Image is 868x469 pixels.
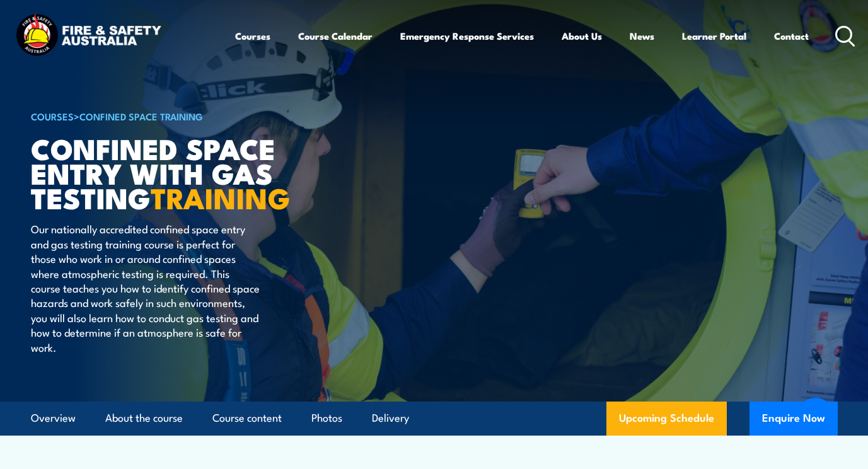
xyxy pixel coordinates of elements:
button: Enquire Now [749,402,838,436]
h6: > [31,108,342,124]
a: Confined Space Training [79,109,203,123]
a: Course Calendar [298,21,373,51]
a: About the course [105,402,183,435]
a: About Us [562,21,602,51]
a: Emergency Response Services [400,21,534,51]
a: Delivery [372,402,409,435]
strong: TRAINING [151,175,291,219]
a: Contact [774,21,809,51]
a: Upcoming Schedule [606,402,727,436]
p: Our nationally accredited confined space entry and gas testing training course is perfect for tho... [31,221,261,354]
a: Course content [212,402,282,435]
a: COURSES [31,109,74,123]
a: Learner Portal [682,21,746,51]
a: News [630,21,654,51]
a: Courses [235,21,270,51]
a: Photos [311,402,342,435]
a: Overview [31,402,76,435]
h1: Confined Space Entry with Gas Testing [31,136,342,209]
